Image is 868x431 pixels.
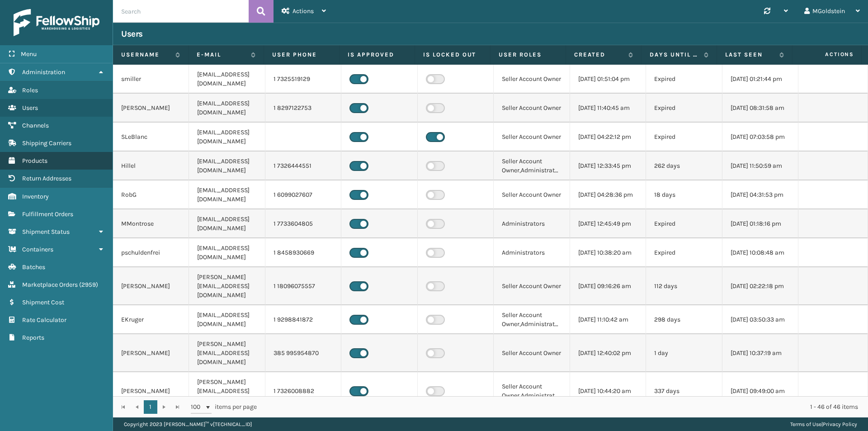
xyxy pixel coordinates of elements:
td: Administrators [494,238,570,267]
a: Privacy Policy [823,421,857,427]
td: [DATE] 09:49:00 am [722,372,798,410]
td: 298 days [646,305,722,334]
td: EKruger [113,305,189,334]
td: [PERSON_NAME][EMAIL_ADDRESS][DOMAIN_NAME] [189,334,265,372]
td: [EMAIL_ADDRESS][DOMAIN_NAME] [189,65,265,94]
td: smiller [113,65,189,94]
p: Copyright 2023 [PERSON_NAME]™ v [TECHNICAL_ID] [124,417,252,431]
td: [DATE] 12:45:49 pm [570,209,646,238]
td: 1 7326444551 [265,152,341,180]
td: 1 8458930669 [265,238,341,267]
td: [DATE] 07:03:58 pm [722,123,798,152]
span: Return Addresses [22,175,71,182]
td: [DATE] 11:40:45 am [570,94,646,123]
span: ( 2959 ) [79,281,98,289]
span: Marketplace Orders [22,281,78,289]
span: Actions [292,7,314,15]
td: SLeBlanc [113,123,189,152]
td: [PERSON_NAME][EMAIL_ADDRESS][DOMAIN_NAME] [189,267,265,305]
td: [DATE] 10:38:20 am [570,238,646,267]
td: 1 6099027607 [265,180,341,209]
td: [DATE] 08:31:58 am [722,94,798,123]
label: Last Seen [725,51,775,59]
a: Terms of Use [790,421,821,427]
img: logo [14,9,99,36]
td: 1 day [646,334,722,372]
span: Containers [22,246,53,253]
td: Expired [646,123,722,152]
a: 1 [144,400,157,414]
td: [DATE] 10:37:19 am [722,334,798,372]
span: 100 [191,403,204,412]
td: [DATE] 09:16:26 am [570,267,646,305]
td: [DATE] 01:18:16 pm [722,209,798,238]
td: Expired [646,238,722,267]
div: | [790,417,857,431]
label: Created [574,51,624,59]
td: [DATE] 01:21:44 pm [722,65,798,94]
td: pschuldenfrei [113,238,189,267]
span: Fulfillment Orders [22,210,73,218]
td: 18 days [646,180,722,209]
td: [DATE] 11:50:59 am [722,152,798,180]
td: 1 9298841872 [265,305,341,334]
label: Days until password expires [650,51,699,59]
td: Hillel [113,152,189,180]
span: Products [22,157,47,165]
h3: Users [121,28,143,39]
td: [DATE] 01:51:04 pm [570,65,646,94]
td: [DATE] 11:10:42 am [570,305,646,334]
td: 1 7325519129 [265,65,341,94]
td: [EMAIL_ADDRESS][DOMAIN_NAME] [189,209,265,238]
span: Roles [22,86,38,94]
td: RobG [113,180,189,209]
td: 112 days [646,267,722,305]
td: [EMAIL_ADDRESS][DOMAIN_NAME] [189,180,265,209]
span: Users [22,104,38,112]
span: Shipment Status [22,228,70,236]
span: Batches [22,263,45,271]
td: [DATE] 12:33:45 pm [570,152,646,180]
td: 262 days [646,152,722,180]
td: [DATE] 04:28:36 pm [570,180,646,209]
td: Seller Account Owner [494,94,570,123]
span: Shipping Carriers [22,139,71,147]
td: [EMAIL_ADDRESS][DOMAIN_NAME] [189,94,265,123]
td: [DATE] 10:08:48 am [722,238,798,267]
td: [PERSON_NAME] [113,372,189,410]
td: Seller Account Owner,Administrators [494,372,570,410]
label: E-mail [197,51,246,59]
span: Inventory [22,193,49,200]
td: Expired [646,65,722,94]
td: Seller Account Owner,Administrators [494,305,570,334]
span: Administration [22,68,65,76]
td: Seller Account Owner [494,180,570,209]
td: 1 8297122753 [265,94,341,123]
label: Username [121,51,171,59]
td: [PERSON_NAME][EMAIL_ADDRESS][DOMAIN_NAME] [189,372,265,410]
td: [EMAIL_ADDRESS][DOMAIN_NAME] [189,305,265,334]
td: Seller Account Owner [494,334,570,372]
label: Is Locked Out [423,51,482,59]
span: Actions [795,47,859,62]
td: Expired [646,209,722,238]
div: 1 - 46 of 46 items [269,403,858,412]
td: Seller Account Owner,Administrators [494,152,570,180]
td: MMontrose [113,209,189,238]
td: [DATE] 04:22:12 pm [570,123,646,152]
td: Seller Account Owner [494,65,570,94]
span: Menu [21,50,37,58]
label: User phone [272,51,331,59]
td: [DATE] 12:40:02 pm [570,334,646,372]
td: Seller Account Owner [494,123,570,152]
span: Shipment Cost [22,298,64,306]
td: 1 7733604805 [265,209,341,238]
td: Expired [646,94,722,123]
td: [EMAIL_ADDRESS][DOMAIN_NAME] [189,123,265,152]
label: Is Approved [348,51,406,59]
td: Seller Account Owner [494,267,570,305]
td: [EMAIL_ADDRESS][DOMAIN_NAME] [189,152,265,180]
td: 1 7326008882 [265,372,341,410]
td: [DATE] 10:44:20 am [570,372,646,410]
td: [PERSON_NAME] [113,94,189,123]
